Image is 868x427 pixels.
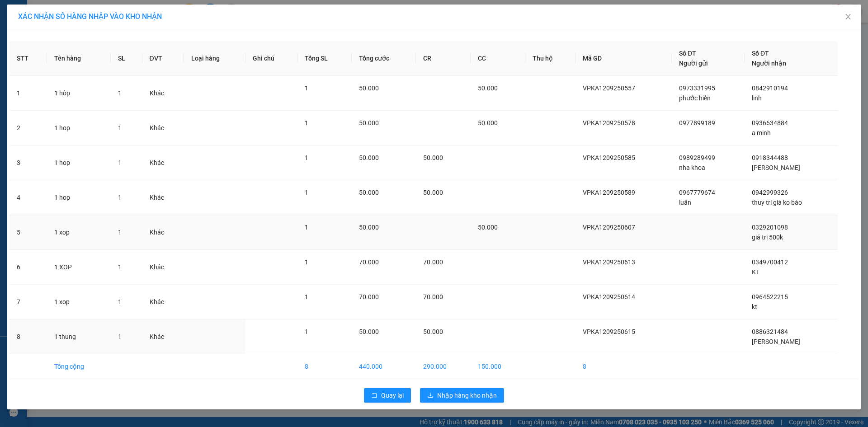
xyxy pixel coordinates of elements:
span: 1 [305,84,308,92]
td: 1 XOP [47,250,111,285]
td: Khác [142,76,184,111]
th: SL [111,41,142,76]
td: 440.000 [352,354,416,379]
td: 2 [9,111,47,145]
span: phước hiền [679,94,711,102]
span: 0936634884 [752,119,788,127]
span: 0967779674 [679,189,715,196]
span: Quay lại [381,390,404,400]
td: Khác [142,250,184,285]
span: 1 [305,189,308,196]
span: 1 [118,298,122,305]
span: 50.000 [359,189,379,196]
th: Tổng cước [352,41,416,76]
td: 1 [9,76,47,111]
button: downloadNhập hàng kho nhận [420,388,504,403]
td: 3 [9,145,47,180]
span: 0977899189 [679,119,715,127]
span: kt [752,303,757,310]
span: 0842910194 [752,84,788,92]
td: 290.000 [416,354,471,379]
td: 1 hop [47,145,111,180]
span: 0964522215 [752,293,788,300]
span: VPKA1209250585 [583,154,635,161]
span: 1 [305,154,308,161]
span: [PERSON_NAME] [752,338,800,345]
span: 1 [305,328,308,335]
td: 1 xop [47,215,111,250]
span: VPKA1209250589 [583,189,635,196]
span: Số ĐT [752,50,769,57]
td: Khác [142,215,184,250]
span: download [427,392,434,399]
span: 50.000 [359,119,379,127]
th: Tổng SL [297,41,351,76]
span: 1 [118,229,122,236]
span: Nhập hàng kho nhận [437,390,497,400]
span: 0886321484 [752,328,788,335]
th: Ghi chú [245,41,297,76]
span: 50.000 [478,224,498,231]
span: 50.000 [478,119,498,127]
span: [PERSON_NAME] [752,164,800,171]
span: giá trị 500k [752,234,783,241]
span: 0942999326 [752,189,788,196]
span: 1 [118,194,122,201]
span: 1 [118,263,122,271]
span: 1 [305,119,308,127]
td: 1 thung [47,319,111,354]
td: 1 hôp [47,76,111,111]
span: 1 [305,258,308,266]
span: 70.000 [423,293,443,300]
span: linh [752,94,762,102]
span: 0989289499 [679,154,715,161]
td: Tổng cộng [47,354,111,379]
th: Thu hộ [525,41,576,76]
td: 6 [9,250,47,285]
td: Khác [142,145,184,180]
th: Tên hàng [47,41,111,76]
span: XÁC NHẬN SỐ HÀNG NHẬP VÀO KHO NHẬN [18,12,162,21]
span: 50.000 [423,328,443,335]
span: a minh [752,129,771,136]
span: close [844,13,852,20]
span: 0973331995 [679,84,715,92]
span: nha khoa [679,164,705,171]
td: 4 [9,180,47,215]
span: 70.000 [423,258,443,266]
span: rollback [371,392,377,399]
span: Người nhận [752,60,786,67]
span: 50.000 [359,154,379,161]
button: Close [835,5,861,30]
span: 1 [305,293,308,300]
span: 50.000 [423,154,443,161]
span: 0349700412 [752,258,788,266]
td: 5 [9,215,47,250]
td: Khác [142,319,184,354]
td: 8 [576,354,672,379]
span: 70.000 [359,258,379,266]
button: rollbackQuay lại [364,388,411,403]
th: CC [471,41,525,76]
td: 150.000 [471,354,525,379]
span: thuy tri giá ko báo [752,199,802,206]
span: VPKA1209250607 [583,224,635,231]
span: 50.000 [478,84,498,92]
span: 50.000 [359,328,379,335]
span: Số ĐT [679,50,696,57]
span: 1 [118,124,122,131]
td: Khác [142,111,184,145]
span: VPKA1209250614 [583,293,635,300]
span: VPKA1209250557 [583,84,635,92]
td: 8 [9,319,47,354]
td: Khác [142,180,184,215]
span: VPKA1209250615 [583,328,635,335]
span: 0918344488 [752,154,788,161]
span: 1 [118,333,122,340]
th: CR [416,41,471,76]
span: VPKA1209250578 [583,119,635,127]
span: 70.000 [359,293,379,300]
span: 50.000 [359,84,379,92]
span: KT [752,268,759,276]
td: Khác [142,285,184,319]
